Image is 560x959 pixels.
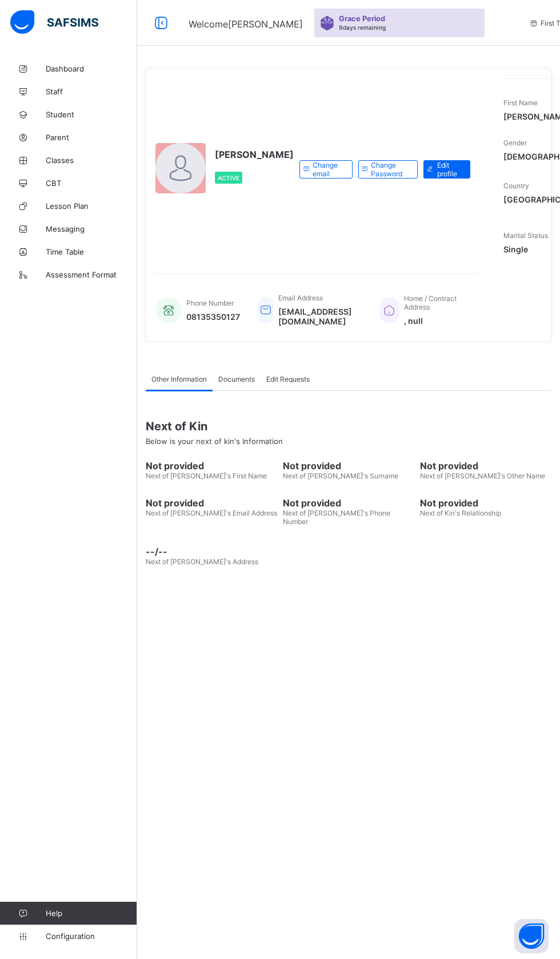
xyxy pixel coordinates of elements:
[218,375,255,383] span: Documents
[146,546,277,557] span: --/--
[146,437,283,446] span: Below is your next of kin's Information
[146,557,258,566] span: Next of [PERSON_NAME]'s Address
[339,24,386,31] span: 9 days remaining
[420,509,501,517] span: Next of Kin's Relationship
[215,149,294,160] span: [PERSON_NAME]
[339,14,385,23] span: Grace Period
[283,460,414,471] span: Not provided
[283,471,398,480] span: Next of [PERSON_NAME]'s Surname
[186,312,240,322] span: 08135350127
[283,509,390,526] span: Next of [PERSON_NAME]'s Phone Number
[10,10,98,34] img: safsims
[189,18,303,30] span: Welcome [PERSON_NAME]
[146,471,267,480] span: Next of [PERSON_NAME]'s First Name
[503,98,538,107] span: First Name
[146,509,277,517] span: Next of [PERSON_NAME]'s Email Address
[151,375,207,383] span: Other Information
[320,16,334,30] img: sticker-purple.71386a28dfed39d6af7621340158ba97.svg
[186,299,234,307] span: Phone Number
[146,419,551,433] span: Next of Kin
[218,175,239,181] span: Active
[46,224,137,233] span: Messaging
[46,270,137,279] span: Assessment Format
[503,138,527,147] span: Gender
[46,133,137,142] span: Parent
[46,179,137,188] span: CBT
[278,294,323,302] span: Email Address
[46,909,137,918] span: Help
[437,161,462,178] span: Edit profile
[46,87,137,96] span: Staff
[404,316,465,326] span: , null
[46,932,137,941] span: Configuration
[514,919,549,953] button: Open asap
[46,201,137,211] span: Lesson Plan
[46,64,137,73] span: Dashboard
[420,460,551,471] span: Not provided
[278,307,362,326] span: [EMAIL_ADDRESS][DOMAIN_NAME]
[420,497,551,509] span: Not provided
[420,471,545,480] span: Next of [PERSON_NAME]'s Other Name
[503,181,529,190] span: Country
[503,231,548,240] span: Marital Status
[283,497,414,509] span: Not provided
[46,110,137,119] span: Student
[146,497,277,509] span: Not provided
[46,156,137,165] span: Classes
[313,161,343,178] span: Change email
[46,247,137,256] span: Time Table
[266,375,310,383] span: Edit Requests
[146,460,277,471] span: Not provided
[404,294,457,311] span: Home / Contract Address
[371,161,409,178] span: Change Password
